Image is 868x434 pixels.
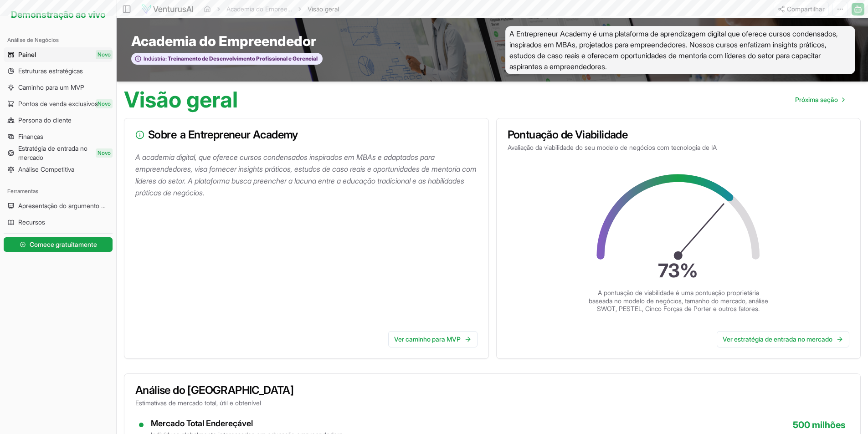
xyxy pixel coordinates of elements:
[98,100,111,107] font: Novo
[18,100,98,107] font: Pontos de venda exclusivos
[4,113,113,128] a: Persona do cliente
[388,331,478,347] a: Ver caminho para MVP
[18,165,74,173] font: Análise Competitiva
[18,83,84,91] font: Caminho para um MVP
[509,29,838,71] font: A Entrepreneur Academy é uma plataforma de aprendizagem digital que oferece cursos condensados, i...
[589,289,768,312] font: A pontuação de viabilidade é uma pontuação proprietária baseada no modelo de negócios, tamanho do...
[4,47,113,62] a: PainelNovo
[180,128,298,141] font: a Entrepreneur Academy
[30,240,97,248] font: Comece gratuitamente
[717,331,849,347] a: Ver estratégia de entrada no mercado
[795,96,838,103] font: Próxima seção
[658,259,699,282] text: 73 %
[4,237,113,252] button: Comece gratuitamente
[135,153,478,197] font: A academia digital, que oferece cursos condensados inspirados em MBAs e adaptados para empreended...
[788,91,852,109] a: Ir para a próxima página
[98,51,111,58] font: Novo
[18,116,72,124] font: Persona do cliente
[788,91,852,109] nav: paginação
[135,383,293,397] font: Análise do [GEOGRAPHIC_DATA]
[4,97,113,111] a: Pontos de venda exclusivosNovo
[4,146,113,160] a: Estratégia de entrada no mercadoNovo
[793,419,846,430] font: 500 milhões
[7,188,38,194] font: Ferramentas
[135,399,261,407] font: Estimativas de mercado total, útil e obtenível
[723,335,832,343] font: Ver estratégia de entrada no mercado
[4,64,113,78] a: Estruturas estratégicas
[508,128,628,141] font: Pontuação de Viabilidade
[151,419,253,428] font: Mercado Total Endereçável
[168,55,318,62] font: Treinamento de Desenvolvimento Profissional e Gerencial
[508,143,717,151] font: Avaliação da viabilidade do seu modelo de negócios com tecnologia de IA
[4,215,113,230] a: Recursos
[4,199,113,213] a: Apresentação do argumento de venda
[4,80,113,95] a: Caminho para um MVP
[18,202,128,209] font: Apresentação do argumento de venda
[98,149,111,156] font: Novo
[144,55,167,62] font: Indústria:
[4,129,113,144] a: Finanças
[18,218,45,226] font: Recursos
[7,36,59,43] font: Análise de Negócios
[124,86,238,113] font: Visão geral
[131,53,323,65] button: Indústria:Treinamento de Desenvolvimento Profissional e Gerencial
[394,335,461,343] font: Ver caminho para MVP
[148,128,176,141] font: Sobre
[18,133,43,140] font: Finanças
[4,235,113,254] a: Comece gratuitamente
[4,162,113,177] a: Análise Competitiva
[131,33,316,49] font: Academia do Empreendedor
[18,51,36,58] font: Painel
[18,67,83,75] font: Estruturas estratégicas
